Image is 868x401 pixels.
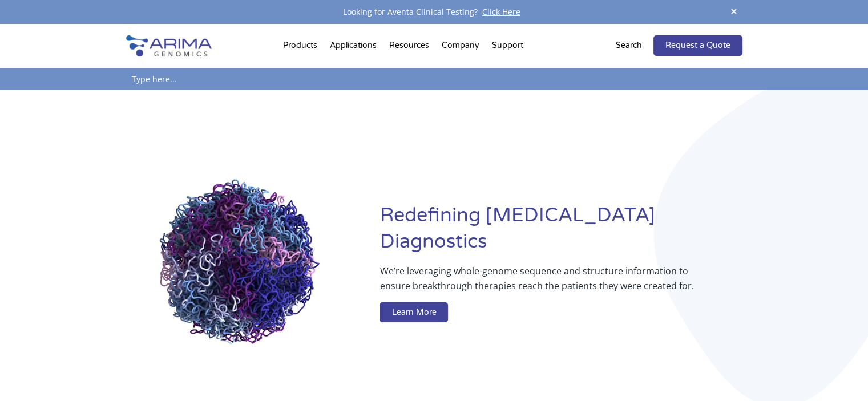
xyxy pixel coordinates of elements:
a: Request a Quote [653,35,742,56]
p: We’re leveraging whole-genome sequence and structure information to ensure breakthrough therapies... [380,264,696,302]
p: Search [616,38,642,53]
a: Click Here [478,6,525,17]
input: Type here... [126,68,742,90]
div: Widget chat [811,346,868,401]
iframe: Chat Widget [811,346,868,401]
a: Learn More [380,302,448,323]
div: Looking for Aventa Clinical Testing? [126,5,742,19]
h1: Redefining [MEDICAL_DATA] Diagnostics [380,202,742,264]
img: Arima-Genomics-logo [126,35,212,56]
